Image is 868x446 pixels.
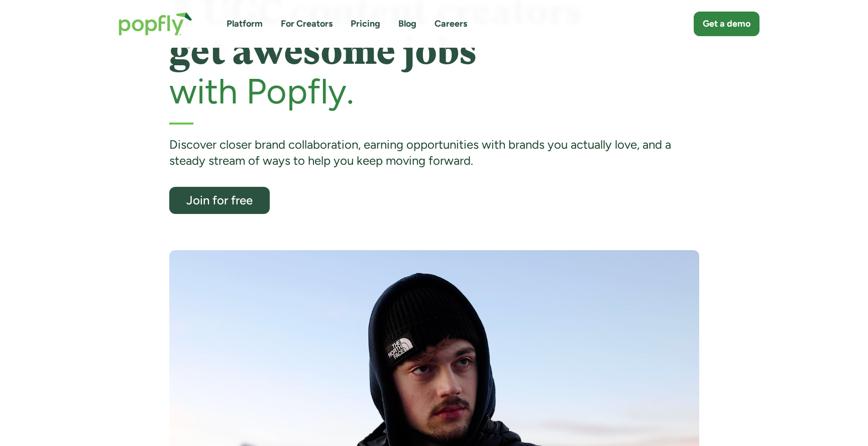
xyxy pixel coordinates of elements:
[178,194,261,206] div: Join for free
[169,187,270,214] a: Join for free
[108,2,202,46] a: home
[703,18,750,30] div: Get a demo
[351,18,380,30] a: Pricing
[169,137,699,169] div: Discover closer brand collaboration, earning opportunities with brands you actually love, and a s...
[281,18,333,30] a: For Creators
[169,72,699,110] h2: with Popfly.
[398,18,416,30] a: Blog
[227,18,263,30] a: Platform
[435,18,467,30] a: Careers
[694,12,759,36] a: Get a demo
